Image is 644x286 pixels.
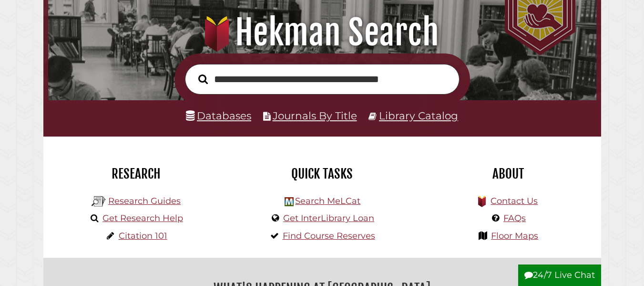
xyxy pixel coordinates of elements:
a: Journals By Title [273,109,357,122]
a: Databases [186,109,251,122]
a: Get Research Help [102,213,183,223]
a: Floor Maps [491,231,538,241]
a: Search MeLCat [295,196,360,206]
h1: Hekman Search [58,11,587,53]
a: Get InterLibrary Loan [283,213,374,223]
a: Find Course Reserves [283,231,375,241]
a: Citation 101 [119,231,167,241]
i: Search [198,74,208,85]
h2: Quick Tasks [236,166,408,182]
button: Search [194,72,213,86]
a: FAQs [503,213,526,223]
h2: Research [51,166,222,182]
h2: About [422,166,594,182]
a: Research Guides [108,196,181,206]
img: Hekman Library Logo [92,194,106,209]
a: Contact Us [491,196,538,206]
a: Library Catalog [379,109,458,122]
img: Hekman Library Logo [285,197,294,206]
